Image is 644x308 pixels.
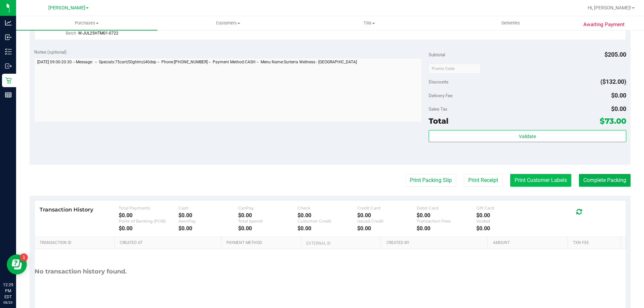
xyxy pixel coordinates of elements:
a: Customers [157,16,299,30]
div: $0.00 [178,225,238,232]
p: 12:29 PM EDT [3,282,13,300]
span: $73.00 [600,116,626,126]
inline-svg: Inbound [5,34,12,41]
span: Total [429,116,448,126]
div: $0.00 [417,212,476,219]
button: Validate [429,130,626,142]
div: Credit Card [357,205,417,210]
span: $205.00 [604,51,626,58]
button: Print Receipt [464,174,502,187]
div: AeroPay [178,219,238,224]
span: Validate [519,134,536,139]
div: Issued Credit [357,219,417,224]
span: Sales Tax [429,106,447,112]
div: $0.00 [298,212,357,219]
div: $0.00 [417,225,476,232]
span: W-JUL25HTM01-0722 [78,31,118,36]
a: Transaction ID [40,240,112,246]
div: $0.00 [238,212,298,219]
th: External ID [301,237,381,249]
span: $0.00 [611,92,626,99]
button: Complete Packing [579,174,631,187]
a: Tills [299,16,440,30]
input: Promo Code [429,64,481,74]
span: Hi, [PERSON_NAME]! [588,5,631,10]
button: Print Packing Slip [406,174,456,187]
span: Tills [299,20,439,26]
div: Check [298,205,357,210]
div: $0.00 [178,212,238,219]
iframe: Resource center unread badge [20,253,28,261]
div: $0.00 [476,212,536,219]
span: Deliveries [492,20,529,26]
span: Discounts [429,76,448,88]
div: Debit Card [417,205,476,210]
iframe: Resource center [7,254,27,274]
a: Amount [493,240,565,246]
span: Notes (optional) [34,49,67,55]
div: $0.00 [238,225,298,232]
div: Point of Banking (POB) [119,219,178,224]
div: CanPay [238,205,298,210]
div: Transaction Fees [417,219,476,224]
div: No transaction history found. [35,249,127,294]
div: $0.00 [119,225,178,232]
div: Gift Card [476,205,536,210]
span: $0.00 [611,105,626,112]
span: Purchases [16,20,157,26]
div: Voided [476,219,536,224]
inline-svg: Retail [5,77,12,84]
span: Customers [158,20,298,26]
p: 08/20 [3,300,13,305]
span: Subtotal [429,52,445,57]
div: Total Spendr [238,219,298,224]
a: Created At [120,240,218,246]
div: Customer Credit [298,219,357,224]
div: $0.00 [119,212,178,219]
inline-svg: Analytics [5,19,12,26]
div: $0.00 [357,225,417,232]
span: ($132.00) [600,78,626,85]
inline-svg: Inventory [5,48,12,55]
a: Created By [386,240,485,246]
span: Delivery Fee [429,93,452,98]
inline-svg: Outbound [5,63,12,69]
div: Total Payments [119,205,178,210]
div: $0.00 [476,225,536,232]
span: Awaiting Payment [583,21,625,28]
span: [PERSON_NAME] [48,5,85,11]
inline-svg: Reports [5,91,12,98]
a: Txn Fee [573,240,618,246]
a: Deliveries [440,16,581,30]
button: Print Customer Labels [510,174,571,187]
div: $0.00 [357,212,417,219]
div: Cash [178,205,238,210]
a: Payment Method [226,240,299,246]
div: $0.00 [298,225,357,232]
a: Purchases [16,16,157,30]
span: Batch: [66,31,77,36]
